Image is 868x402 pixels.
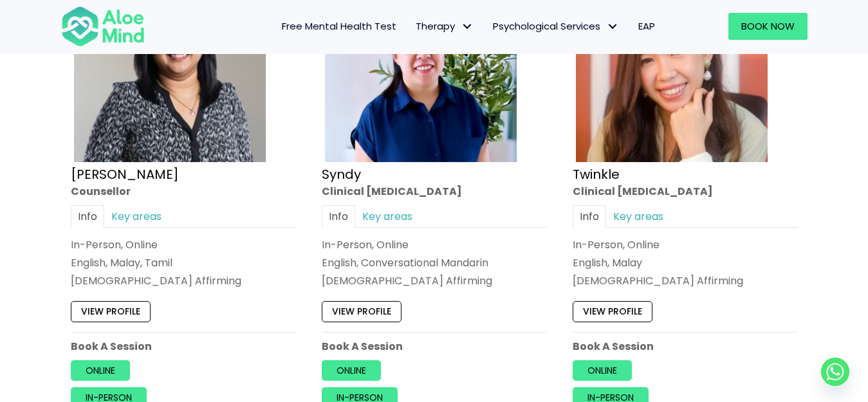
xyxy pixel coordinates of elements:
[573,301,652,322] a: View profile
[573,165,620,183] a: Twinkle
[322,183,547,198] div: Clinical [MEDICAL_DATA]
[355,205,420,227] a: Key areas
[322,273,547,288] div: [DEMOGRAPHIC_DATA] Affirming
[458,17,477,36] span: Therapy: submenu
[71,237,296,251] div: In-Person, Online
[573,205,606,227] a: Info
[71,205,104,227] a: Info
[483,13,629,40] a: Psychological ServicesPsychological Services: submenu
[282,19,396,33] span: Free Mental Health Test
[606,205,670,227] a: Key areas
[71,338,296,353] p: Book A Session
[322,165,361,183] a: Syndy
[416,19,474,33] span: Therapy
[604,17,622,36] span: Psychological Services: submenu
[71,273,296,288] div: [DEMOGRAPHIC_DATA] Affirming
[741,19,795,33] span: Book Now
[71,183,296,198] div: Counsellor
[406,13,483,40] a: TherapyTherapy: submenu
[573,360,632,381] a: Online
[322,301,402,322] a: View profile
[493,19,619,33] span: Psychological Services
[104,205,169,227] a: Key areas
[573,255,798,270] p: English, Malay
[71,360,130,381] a: Online
[322,205,355,227] a: Info
[71,255,296,270] p: English, Malay, Tamil
[322,255,547,270] p: English, Conversational Mandarin
[573,338,798,353] p: Book A Session
[322,237,547,251] div: In-Person, Online
[322,338,547,353] p: Book A Session
[629,13,665,40] a: EAP
[71,165,179,183] a: [PERSON_NAME]
[71,301,151,322] a: View profile
[573,237,798,251] div: In-Person, Online
[322,360,381,381] a: Online
[272,13,406,40] a: Free Mental Health Test
[728,13,808,40] a: Book Now
[638,19,655,33] span: EAP
[61,5,145,48] img: Aloe mind Logo
[573,273,798,288] div: [DEMOGRAPHIC_DATA] Affirming
[821,358,849,386] a: Whatsapp
[573,183,798,198] div: Clinical [MEDICAL_DATA]
[162,13,665,40] nav: Menu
